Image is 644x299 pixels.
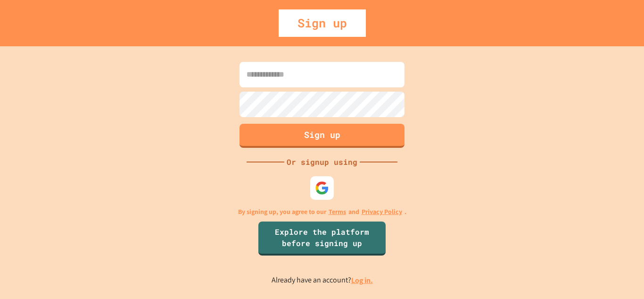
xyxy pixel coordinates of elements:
[284,156,360,168] div: Or signup using
[279,9,366,37] div: Sign up
[351,275,373,285] a: Log in.
[239,124,405,148] button: Sign up
[272,274,373,286] p: Already have an account?
[329,207,346,217] a: Terms
[362,207,402,217] a: Privacy Policy
[258,222,386,256] a: Explore the platform before signing up
[238,207,406,217] p: By signing up, you agree to our and .
[315,181,329,195] img: google-icon.svg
